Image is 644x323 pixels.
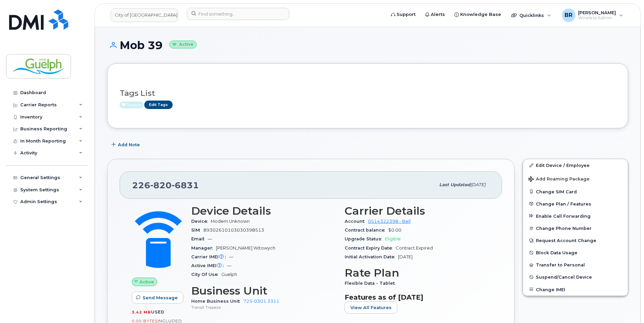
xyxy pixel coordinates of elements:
[191,263,227,268] span: Active IMEI
[132,310,151,315] span: 3.42 MB
[120,89,616,98] h3: Tags List
[191,272,221,277] span: City Of Use
[118,142,140,148] span: Add Note
[208,236,212,241] span: —
[536,213,591,218] span: Enable Call Forwarding
[345,228,388,233] span: Contract balance
[227,263,231,268] span: —
[396,245,433,251] span: Contract Expired
[107,138,146,151] button: Add Note
[345,245,396,251] span: Contract Expiry Date
[211,219,250,224] span: Modem Unknown
[132,292,183,304] button: Send Message
[536,275,592,280] span: Suspend/Cancel Device
[345,236,385,241] span: Upgrade Status
[120,102,143,108] span: Active
[151,309,165,315] span: used
[191,205,337,217] h3: Device Details
[345,301,397,314] button: View All Features
[523,246,628,259] button: Block Data Usage
[523,234,628,246] button: Request Account Change
[398,254,413,259] span: [DATE]
[191,299,243,304] span: Home Business Unit
[388,228,401,233] span: $0.00
[132,180,199,190] span: 226
[439,182,470,187] span: Last updated
[523,259,628,271] button: Transfer to Personal
[169,41,197,48] small: Active
[470,182,486,187] span: [DATE]
[144,101,173,109] a: Edit Tags
[345,293,490,301] h3: Features as of [DATE]
[191,219,211,224] span: Device
[528,176,590,183] span: Add Roaming Package
[345,205,490,217] h3: Carrier Details
[345,267,490,279] h3: Rate Plan
[523,198,628,210] button: Change Plan / Features
[243,299,279,304] a: 725-0301.3311
[523,271,628,283] button: Suspend/Cancel Device
[191,236,208,241] span: Email
[143,295,178,301] span: Send Message
[150,180,172,190] span: 820
[345,254,398,259] span: Initial Activation Date
[107,39,628,51] h1: Mob 39
[216,245,275,251] span: [PERSON_NAME] Witowych
[345,219,368,224] span: Account
[191,304,337,310] p: Transit Trapeze
[191,254,229,259] span: Carrier IMEI
[191,245,216,251] span: Manager
[350,304,392,311] span: View All Features
[523,159,628,171] a: Edit Device / Employee
[221,272,237,277] span: Guelph
[385,236,401,241] span: Eligible
[523,210,628,222] button: Enable Call Forwarding
[191,285,337,297] h3: Business Unit
[523,172,628,186] button: Add Roaming Package
[191,228,203,233] span: SIM
[536,201,591,206] span: Change Plan / Features
[368,219,411,224] a: 0514322398 - Bell
[172,180,199,190] span: 6831
[523,222,628,234] button: Change Phone Number
[523,186,628,198] button: Change SIM Card
[523,283,628,296] button: Change IMEI
[229,254,233,259] span: —
[203,228,264,233] span: 89302610103030398513
[345,281,398,286] span: Flexible Data - Tablet
[140,279,154,285] span: Active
